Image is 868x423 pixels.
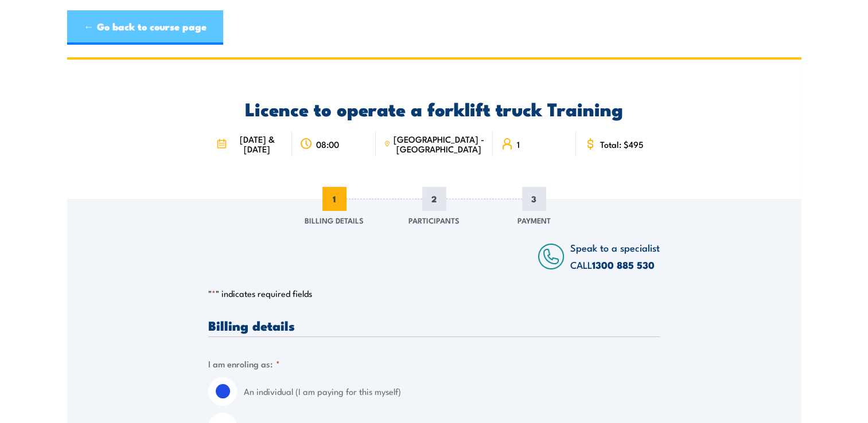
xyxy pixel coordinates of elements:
h2: Licence to operate a forklift truck Training [208,100,660,116]
a: 1300 885 530 [592,257,655,272]
span: 08:00 [316,139,339,149]
span: 1 [517,139,520,149]
span: Payment [517,214,551,226]
span: Total: $495 [600,139,644,149]
label: An individual (I am paying for this myself) [244,377,660,406]
p: " " indicates required fields [208,288,660,299]
span: [GEOGRAPHIC_DATA] - [GEOGRAPHIC_DATA] [394,134,485,154]
span: Participants [408,214,460,226]
span: 2 [422,187,446,211]
legend: I am enroling as: [208,357,280,370]
span: 1 [322,187,347,211]
span: Speak to a specialist CALL [570,240,660,272]
span: [DATE] & [DATE] [230,134,283,154]
a: ← Go back to course page [67,10,223,45]
span: Billing Details [305,214,364,226]
h3: Billing details [208,319,660,332]
span: 3 [522,187,546,211]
